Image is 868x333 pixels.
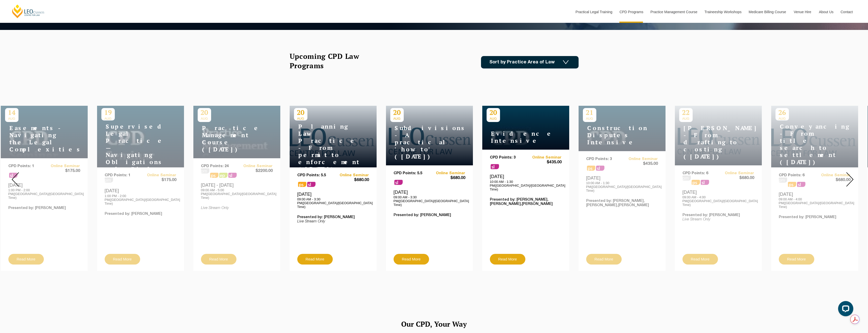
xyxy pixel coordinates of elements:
a: Practical Legal Training [572,1,616,23]
a: About Us [815,1,837,23]
span: sl [307,182,316,187]
a: Venue Hire [790,1,815,23]
img: Prev [12,172,19,187]
p: CPD Points: 3 [490,155,526,160]
span: $680.00 [429,176,465,181]
a: Read More [490,254,525,265]
p: 20 [390,108,404,117]
p: Presented by: [PERSON_NAME] [394,213,465,217]
img: Next [846,172,854,187]
a: Sort by Practice Area of Law [481,56,579,68]
p: CPD Points: 5.5 [297,173,333,178]
div: [DATE] [490,174,562,191]
h2: Our CPD, Your Way [290,318,579,330]
h2: Upcoming CPD Law Programs [290,51,372,70]
p: 09:00 AM - 3:30 PM([GEOGRAPHIC_DATA]/[GEOGRAPHIC_DATA] Time) [394,195,465,207]
iframe: LiveChat chat widget [834,299,855,320]
a: [PERSON_NAME] Centre for Law [11,4,45,19]
span: sl [394,180,403,185]
h4: Evidence Intensive [487,130,550,144]
a: Medicare Billing Course [745,1,790,23]
p: Presented by: [PERSON_NAME],[PERSON_NAME],[PERSON_NAME] [490,198,562,206]
a: Online Seminar [429,171,465,176]
a: Read More [394,254,429,265]
img: Icon [563,60,569,64]
div: [DATE] [297,191,369,209]
span: $680.00 [333,178,369,183]
p: 10:00 AM - 1:30 PM([GEOGRAPHIC_DATA]/[GEOGRAPHIC_DATA] Time) [490,180,562,191]
span: ps [298,182,306,187]
span: AUG [390,117,404,120]
span: AUG [487,117,500,120]
a: CPD Programs [616,1,647,23]
p: 20 [487,108,500,117]
div: [DATE] [394,189,465,207]
p: CPD Points: 5.5 [394,171,430,176]
a: Contact [837,1,857,23]
h4: Subdivisions - A practical 'how to' ([DATE]) [390,125,454,160]
a: Online Seminar [333,173,369,178]
span: AUG [294,117,307,120]
p: Presented by: [PERSON_NAME] [297,215,369,219]
h4: Planning Law Practice - From permit to enforcement ([DATE]) [294,123,357,173]
a: Practice Management Course [647,1,701,23]
a: Traineeship Workshops [701,1,745,23]
span: $435.00 [526,160,562,165]
p: Live Stream Only [297,219,369,224]
span: sl [491,164,499,169]
p: 20 [294,108,307,117]
a: Online Seminar [526,155,562,160]
p: 09:00 AM - 3:30 PM([GEOGRAPHIC_DATA]/[GEOGRAPHIC_DATA] Time) [297,197,369,209]
a: Read More [297,254,333,265]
